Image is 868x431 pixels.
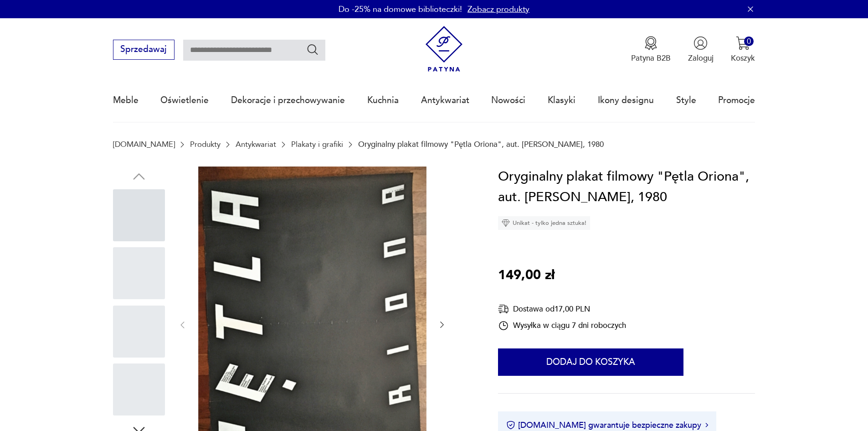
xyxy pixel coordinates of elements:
[358,140,604,149] p: Oryginalny plakat filmowy "Pętla Oriona", aut. [PERSON_NAME], 1980
[236,140,276,149] a: Antykwariat
[467,4,529,15] a: Zobacz produkty
[113,47,175,54] a: Sprzedawaj
[498,303,626,315] div: Dostawa od 17,00 PLN
[688,53,714,63] p: Zaloguj
[498,216,590,230] div: Unikat - tylko jedna sztuka!
[190,140,221,149] a: Produkty
[160,79,209,121] a: Oświetlenie
[498,303,509,315] img: Ikona dostawy
[291,140,343,149] a: Plakaty i grafiki
[498,265,555,286] p: 149,00 zł
[367,79,399,121] a: Kuchnia
[548,79,575,121] a: Klasyki
[491,79,525,121] a: Nowości
[421,26,467,72] img: Patyna - sklep z meblami i dekoracjami vintage
[231,79,345,121] a: Dekoracje i przechowywanie
[631,36,671,63] a: Ikona medaluPatyna B2B
[498,166,755,208] h1: Oryginalny plakat filmowy "Pętla Oriona", aut. [PERSON_NAME], 1980
[113,79,139,121] a: Meble
[598,79,654,121] a: Ikony designu
[744,36,754,46] div: 0
[631,53,671,63] p: Patyna B2B
[506,421,515,430] img: Ikona certyfikatu
[506,420,708,431] button: [DOMAIN_NAME] gwarantuje bezpieczne zakupy
[306,43,319,56] button: Szukaj
[676,79,696,121] a: Style
[644,36,658,50] img: Ikona medalu
[731,53,755,63] p: Koszyk
[705,423,708,427] img: Ikona strzałki w prawo
[421,79,469,121] a: Antykwariat
[631,36,671,63] button: Patyna B2B
[688,36,714,63] button: Zaloguj
[502,219,510,227] img: Ikona diamentu
[693,36,708,50] img: Ikonka użytkownika
[339,4,462,15] p: Do -25% na domowe biblioteczki!
[736,36,750,50] img: Ikona koszyka
[498,348,683,376] button: Dodaj do koszyka
[718,79,755,121] a: Promocje
[113,140,175,149] a: [DOMAIN_NAME]
[113,40,175,60] button: Sprzedawaj
[731,36,755,63] button: 0Koszyk
[498,320,626,331] div: Wysyłka w ciągu 7 dni roboczych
